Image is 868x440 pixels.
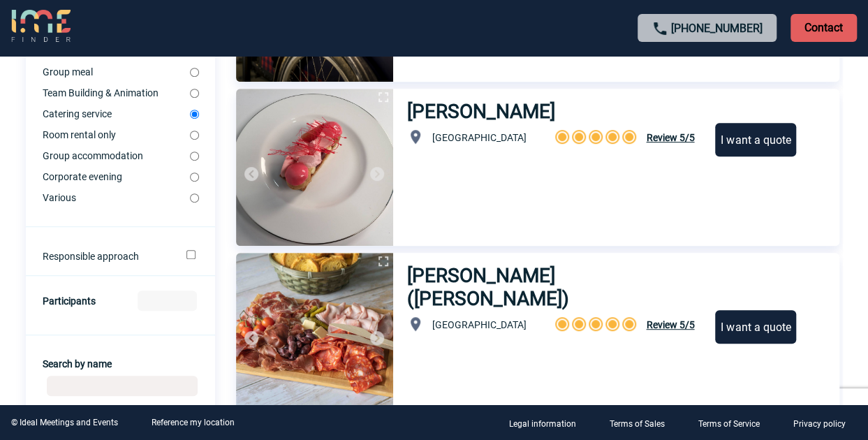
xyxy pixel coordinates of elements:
h3: [PERSON_NAME] ([PERSON_NAME]) [407,264,703,310]
span: Review 5/5 [646,132,694,143]
a: Legal information [498,416,598,430]
div: I want a quote [715,310,796,344]
input: Responsible approach [186,250,196,259]
label: Responsible approach [43,251,168,262]
label: Various [43,192,190,203]
label: Participants [43,295,96,307]
a: Terms of Service [687,416,782,430]
p: Terms of Sales [610,419,665,429]
p: Privacy policy [793,419,846,429]
div: I want a quote [715,123,796,156]
h3: [PERSON_NAME] [407,100,559,123]
a: Reference my location [152,418,235,427]
p: Legal information [509,419,576,429]
a: [PHONE_NUMBER] [671,22,763,35]
label: Group meal [43,66,190,78]
img: baseline_location_on_white_24dp-b.png [407,129,424,145]
img: baseline_location_on_white_24dp-b.png [407,316,424,332]
label: Search by name [43,358,112,369]
span: Review 5/5 [646,319,694,330]
img: 1.jpg [236,253,393,410]
label: Team Building & Animation [43,87,190,98]
label: Catering service [43,108,190,119]
a: Terms of Sales [598,416,687,430]
label: Group accommodation [43,150,190,161]
span: [GEOGRAPHIC_DATA] [432,319,527,330]
label: Corporate evening [43,171,190,182]
span: [GEOGRAPHIC_DATA] [432,132,527,143]
img: call-24-px.png [652,20,668,37]
label: Room rental only [43,129,190,140]
p: Contact [790,14,857,42]
div: © Ideal Meetings and Events [11,418,118,427]
img: 1.jpg [236,89,393,246]
p: Terms of Service [698,419,760,429]
a: Privacy policy [782,416,868,430]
